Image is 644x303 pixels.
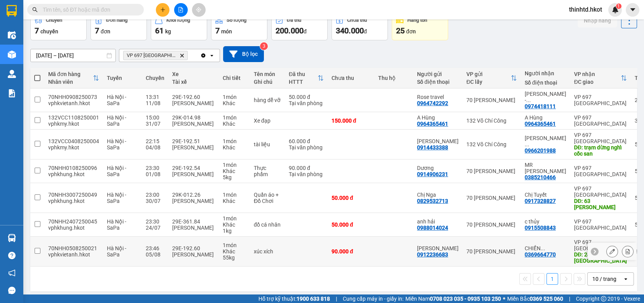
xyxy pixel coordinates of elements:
div: 50.000 đ [289,94,324,100]
div: 70NHH0508250021 [48,245,99,251]
div: 50.000 đ [332,195,370,201]
div: Mã đơn hàng [48,71,93,77]
div: Nhân viên [48,79,93,85]
div: [PERSON_NAME] [172,121,215,127]
span: ... [526,97,531,103]
span: 61 [155,26,164,35]
div: 0915508843 [525,225,556,231]
div: hàng dễ vỡ [254,97,281,103]
span: 340.000 [336,26,364,35]
div: 0829532713 [417,198,448,204]
div: Chưa thu [347,17,367,23]
button: aim [192,3,206,17]
div: 23:46 [146,245,164,251]
div: 0988014024 [417,225,448,231]
div: Tại văn phòng [289,171,324,177]
span: Hà Nội - SaPa [107,192,126,204]
div: 132VCC1108250001 [48,114,99,121]
div: đồ cá nhân [254,222,281,228]
div: 70 [PERSON_NAME] [466,222,517,228]
span: Hà Nội - SaPa [107,138,126,151]
div: Ghi chú [254,79,281,85]
div: 0912236683 [417,251,448,258]
img: warehouse-icon [8,50,16,59]
div: 22:15 [146,138,164,144]
span: ⚪️ [503,297,505,300]
div: 132 Võ Chí Công [466,141,517,147]
input: Selected VP 697 Điện Biên Phủ. [189,52,190,59]
span: ... [541,245,545,251]
span: Hà Nội - SaPa [107,245,126,258]
button: Số lượng7món [211,12,267,40]
span: notification [8,269,16,277]
div: Tại văn phòng [289,144,324,151]
div: 1 món [223,162,246,168]
div: Đã thu [287,17,301,23]
div: 0964742292 [417,100,448,106]
div: Hàng tồn [407,17,427,23]
input: Select a date range. [31,49,115,62]
span: question-circle [8,252,16,259]
strong: 1900 633 818 [297,296,330,302]
img: warehouse-icon [8,31,16,39]
div: Chị Tuyết [525,192,566,198]
div: 04/08 [146,144,164,151]
div: vphkvietanh.hkot [48,251,99,258]
img: warehouse-icon [8,234,16,242]
div: 23:30 [146,165,164,171]
div: [PERSON_NAME] [172,171,215,177]
div: Dương [417,165,459,171]
div: VP 697 [GEOGRAPHIC_DATA] [574,185,627,198]
div: 70NHH0108250096 [48,165,99,171]
div: Thực phẩm [254,165,281,177]
div: Rose travel [417,94,459,100]
span: 7 [215,26,220,35]
div: [PERSON_NAME] [172,225,215,231]
span: | [336,294,337,303]
div: 70 [PERSON_NAME] [466,97,517,103]
div: [PERSON_NAME] [172,198,215,204]
button: Chưa thu340.000đ [332,12,388,40]
div: Thu hộ [378,75,409,81]
div: Khác [223,222,246,228]
div: vphkvietanh.hkot [48,100,99,106]
button: Đơn hàng7đơn [91,12,147,40]
div: 30/07 [146,198,164,204]
span: 25 [396,26,405,35]
div: VP 697 [GEOGRAPHIC_DATA] [574,239,627,251]
span: 7 [35,26,39,35]
div: 60.000 đ [289,138,324,144]
sup: 1 [616,3,621,9]
div: Tên món [254,71,281,77]
div: 0369664770 [525,251,556,258]
div: 05/08 [146,251,164,258]
span: search [32,7,38,12]
div: 23:30 [146,218,164,225]
div: 1 món [223,114,246,121]
div: 1 món [223,242,246,248]
span: Miền Bắc [507,294,563,303]
div: VP 697 [GEOGRAPHIC_DATA] [574,132,627,144]
div: 29E-192.54 [172,165,215,171]
span: Hà Nội - SaPa [107,114,126,127]
div: Khác [223,100,246,106]
div: 1 món [223,94,246,100]
div: [PERSON_NAME] [172,144,215,151]
div: Khác [223,198,246,204]
div: Số điện thoại [417,79,459,85]
button: Đã thu200.000đ [271,12,328,40]
div: Chi tiết [223,75,246,81]
span: ... [525,141,529,147]
div: Chuyến [146,75,164,81]
div: DĐ: 63 Phan Đình Phùng [574,198,627,210]
div: VP 697 [GEOGRAPHIC_DATA] [574,218,627,231]
div: 90.000 đ [332,248,370,255]
span: plus [160,7,166,12]
div: 70NHH0908250073 [48,94,99,100]
div: VP 697 [GEOGRAPHIC_DATA] [574,165,627,177]
div: A Hùng [525,114,566,121]
div: 90.000 đ [289,165,324,171]
span: 1 [617,3,620,9]
div: Xe [172,71,215,77]
div: 55 kg [223,255,246,261]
